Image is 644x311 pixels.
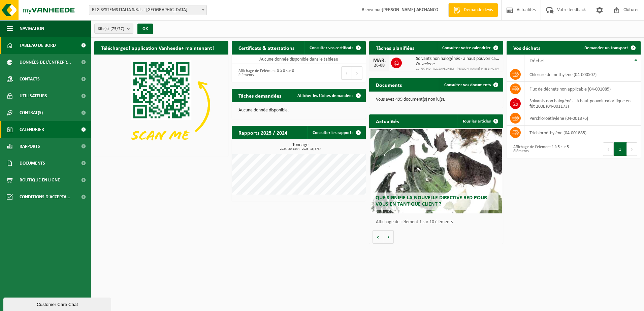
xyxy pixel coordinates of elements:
span: Que signifie la nouvelle directive RED pour vous en tant que client ? [376,195,487,207]
a: Afficher les tâches demandées [292,89,365,102]
button: Previous [603,142,614,156]
span: Demande devis [462,7,494,13]
div: Affichage de l'élément 0 à 0 sur 0 éléments [235,66,295,80]
span: RLG SYSTEMS ITALIA S.R.L. - TORINO [89,5,207,15]
span: Rapports [20,138,40,155]
h2: Tâches demandées [232,89,288,102]
h3: Tonnage [235,143,366,151]
h2: Téléchargez l'application Vanheede+ maintenant! [94,41,221,54]
span: Consulter vos documents [444,83,491,87]
a: Consulter les rapports [307,126,365,139]
p: Vous avez 499 document(s) non lu(s). [376,97,496,102]
h2: Documents [369,78,409,91]
button: Next [627,142,637,156]
button: Vorige [373,230,383,244]
span: Conditions d'accepta... [20,188,70,205]
iframe: chat widget [3,296,112,311]
a: Consulter votre calendrier [437,41,503,55]
img: Download de VHEPlus App [94,55,228,155]
button: Next [352,66,362,80]
td: solvants non halogénés - à haut pouvoir calorifique en fût 200L (04-001173) [524,96,641,111]
span: Déchet [529,58,545,64]
button: Previous [341,66,352,80]
strong: [PERSON_NAME] ARCHANCO [382,7,438,12]
div: Affichage de l'élément 1 à 5 sur 5 éléments [510,142,570,157]
p: Affichage de l'élément 1 sur 10 éléments [376,220,500,224]
span: Utilisateurs [20,88,47,104]
span: 2024: 20,184 t - 2025: 16,373 t [235,147,366,151]
div: MAR. [373,58,386,63]
span: Documents [20,155,45,172]
span: Demander un transport [584,46,628,50]
a: Demander un transport [579,41,640,55]
h2: Rapports 2025 / 2024 [232,126,294,139]
button: 1 [614,142,627,156]
span: Contacts [20,71,40,88]
button: Volgende [383,230,394,244]
i: Dowclene [416,62,435,67]
span: Site(s) [98,24,124,34]
div: 26-08 [373,63,386,68]
td: Trichloroéthylène (04-001885) [524,126,641,140]
span: Boutique en ligne [20,172,60,188]
td: Perchloroéthylène (04-001376) [524,111,641,126]
p: Aucune donnée disponible. [238,108,359,113]
span: Consulter vos certificats [310,46,353,50]
h2: Tâches planifiées [369,41,421,54]
a: Demande devis [448,3,498,17]
a: Que signifie la nouvelle directive RED pour vous en tant que client ? [371,129,502,213]
td: Aucune donnée disponible dans le tableau [232,55,366,64]
span: Calendrier [20,121,44,138]
span: Consulter votre calendrier [442,46,491,50]
span: 10-797440 - RLG SAFECHEM - [PERSON_NAME]-PRESSING NV [416,67,500,71]
span: Navigation [20,20,44,37]
a: Consulter vos documents [439,78,503,92]
span: Données de l'entrepr... [20,54,71,71]
h2: Actualités [369,114,406,128]
a: Tous les articles [457,114,503,128]
h2: Certificats & attestations [232,41,301,54]
span: Solvants non halogénés - à haut pouvoir calorifique en fût 200l [416,56,500,62]
span: Contrat(s) [20,104,43,121]
span: Tableau de bord [20,37,56,54]
td: flux de déchets non applicable (04-001085) [524,82,641,96]
span: RLG SYSTEMS ITALIA S.R.L. - TORINO [89,5,206,15]
td: chlorure de méthylène (04-000507) [524,67,641,82]
span: Afficher les tâches demandées [297,94,353,98]
button: OK [137,24,153,34]
h2: Vos déchets [507,41,547,54]
a: Consulter vos certificats [304,41,365,55]
button: Site(s)(75/77) [94,24,133,34]
count: (75/77) [110,27,124,31]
